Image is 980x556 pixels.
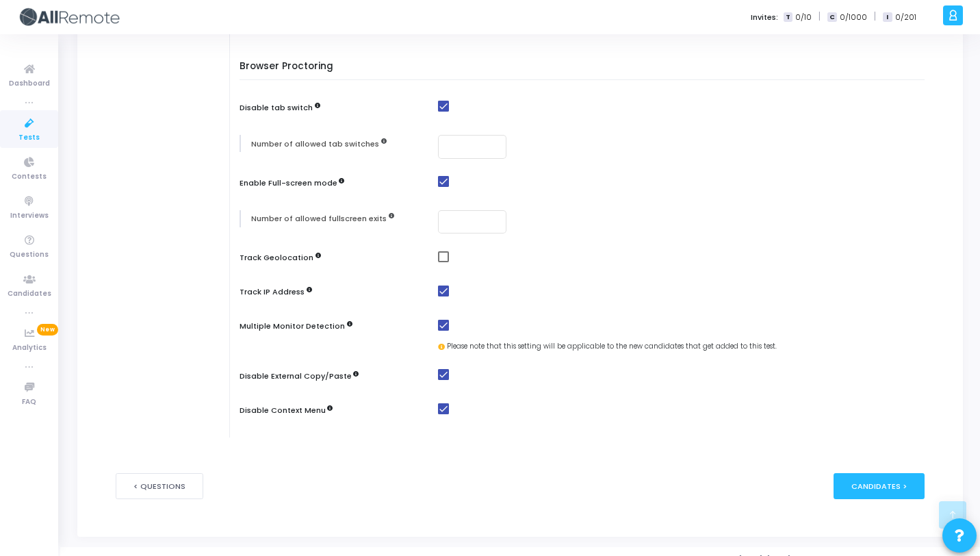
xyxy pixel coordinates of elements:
label: Track Geolocation [240,252,313,264]
label: Track IP Address [240,286,305,298]
span: 0/10 [795,12,812,23]
label: Disable External Copy/Paste [240,370,359,382]
span: New [37,324,58,336]
span: 0/201 [895,12,916,23]
span: I [883,12,892,23]
label: Multiple Monitor Detection [240,320,345,332]
span: T [784,12,792,23]
span: C [827,12,836,23]
span: | [874,10,876,24]
span: FAQ [22,396,36,408]
span: Questions [10,249,49,261]
span: Candidates [8,288,51,300]
label: Enable Full-screen mode [240,177,344,189]
div: Please note that this setting will be applicable to the new candidates that get added to this test. [438,342,931,352]
span: Contests [12,171,47,183]
button: < Questions [116,473,203,498]
span: 0/1000 [840,12,867,23]
span: Dashboard [9,78,50,90]
label: Invites: [751,12,778,23]
div: Candidates > [834,473,925,498]
label: Disable tab switch [240,102,313,114]
h5: Browser Proctoring [240,61,931,80]
label: Disable Context Menu [240,405,333,416]
img: logo [17,3,120,31]
span: | [818,10,821,24]
label: Number of allowed fullscreen exits [251,213,387,225]
span: Tests [18,132,40,144]
span: Analytics [12,342,47,354]
label: Number of allowed tab switches [251,138,379,150]
span: Interviews [10,210,49,222]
